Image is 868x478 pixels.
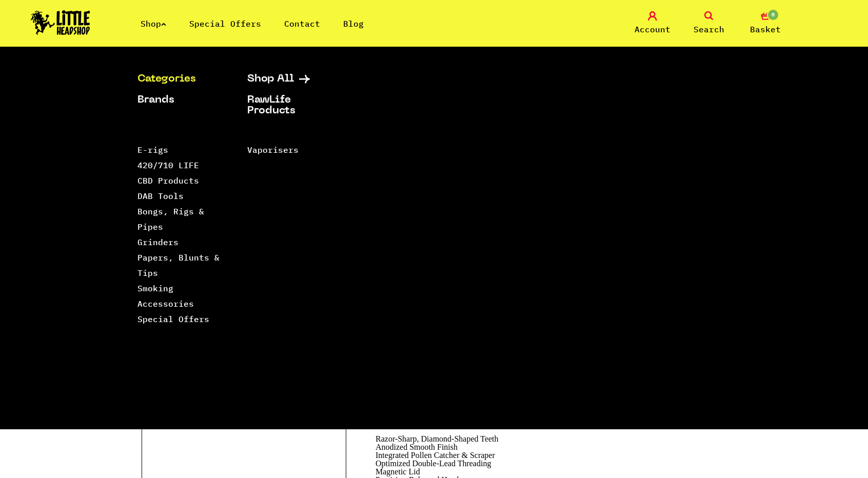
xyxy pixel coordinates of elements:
[31,10,90,35] img: Little Head Shop Logo
[740,11,791,35] a: 0 Basket
[247,145,299,155] a: Vaporisers
[137,206,204,232] a: Bongs, Rigs & Pipes
[137,314,209,324] a: Special Offers
[635,23,670,35] span: Account
[284,18,320,29] a: Contact
[137,191,184,201] a: DAB Tools
[137,160,199,170] a: 420/710 LIFE
[137,252,220,278] a: Papers, Blunts & Tips
[376,467,420,476] strong: Magnetic Lid
[137,95,222,106] a: Brands
[189,18,261,29] a: Special Offers
[247,74,331,85] a: Shop All
[376,451,495,460] strong: Integrated Pollen Catcher & Scraper
[376,434,499,443] strong: Razor-Sharp, Diamond-Shaped Teeth
[247,95,331,116] a: RawLife Products
[137,74,222,85] a: Categories
[376,443,458,451] strong: Anodized Smooth Finish
[137,145,168,155] a: E-rigs
[137,175,199,186] a: CBD Products
[141,18,166,29] a: Shop
[750,23,781,35] span: Basket
[343,18,364,29] a: Blog
[683,11,735,35] a: Search
[694,23,724,35] span: Search
[137,237,179,247] a: Grinders
[376,459,491,468] strong: Optimized Double-Lead Threading
[767,9,779,21] span: 0
[137,283,194,309] a: Smoking Accessories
